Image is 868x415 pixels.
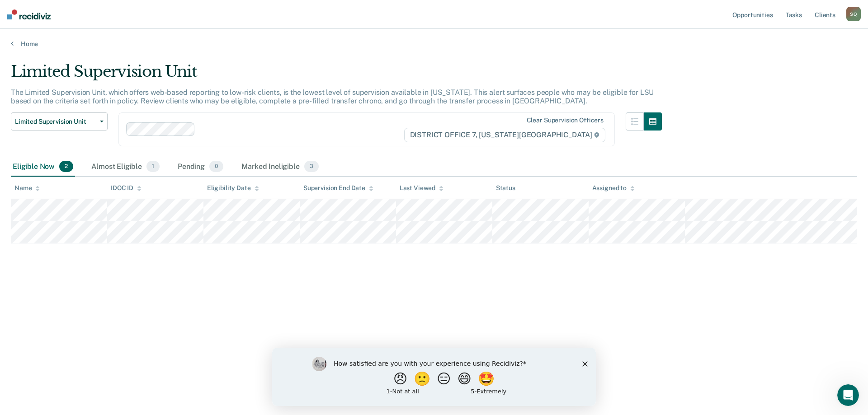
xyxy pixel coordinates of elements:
a: Home [11,40,857,48]
div: Status [496,184,515,192]
div: S Q [846,7,861,21]
span: 3 [304,161,319,173]
div: IDOC ID [111,184,142,192]
div: Name [14,184,40,192]
button: Limited Supervision Unit [11,112,108,131]
div: Limited Supervision Unit [11,62,662,88]
span: 1 [146,161,160,173]
button: SQ [846,7,861,21]
div: Last Viewed [400,184,443,192]
div: Eligibility Date [207,184,259,192]
p: The Limited Supervision Unit, which offers web-based reporting to low-risk clients, is the lowest... [11,88,654,105]
span: 0 [209,161,223,173]
div: Clear supervision officers [527,117,604,124]
span: DISTRICT OFFICE 7, [US_STATE][GEOGRAPHIC_DATA] [404,128,605,142]
span: 2 [59,161,73,173]
iframe: Survey by Kim from Recidiviz [272,348,596,406]
div: Almost Eligible1 [90,157,161,177]
div: Assigned to [592,184,635,192]
div: Pending0 [176,157,225,177]
div: Supervision End Date [303,184,373,192]
div: Eligible Now2 [11,157,75,177]
span: Limited Supervision Unit [15,118,96,126]
iframe: Intercom live chat [837,384,859,406]
div: Marked Ineligible3 [240,157,321,177]
img: Recidiviz [7,9,51,19]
